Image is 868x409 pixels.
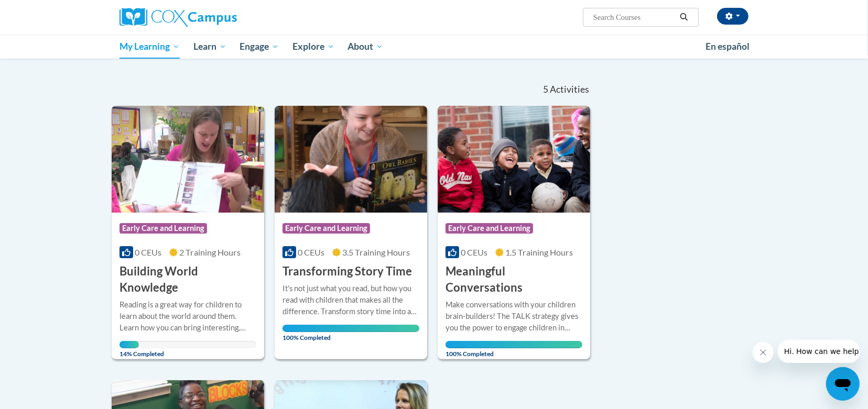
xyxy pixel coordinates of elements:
[120,223,207,234] span: Early Care and Learning
[233,35,286,59] a: Engage
[286,35,341,59] a: Explore
[112,106,264,213] img: Course Logo
[120,341,139,348] div: Your progress
[120,8,237,27] img: Cox Campus
[298,247,324,257] span: 0 CEUs
[446,263,582,296] h3: Meaningful Conversations
[283,263,412,280] h3: Transforming Story Time
[112,106,264,359] a: Course LogoEarly Care and Learning0 CEUs2 Training Hours Building World KnowledgeReading is a gre...
[135,247,161,257] span: 0 CEUs
[505,247,573,257] span: 1.5 Training Hours
[676,11,692,24] button: Search
[446,341,582,348] div: Your progress
[283,325,419,341] span: 100% Completed
[104,35,764,59] div: Main menu
[120,40,180,53] span: My Learning
[550,84,589,95] span: Activities
[778,340,860,363] iframe: Message from company
[275,106,427,213] img: Course Logo
[342,247,410,257] span: 3.5 Training Hours
[120,263,256,296] h3: Building World Knowledge
[461,247,487,257] span: 0 CEUs
[113,35,187,59] a: My Learning
[706,41,750,52] span: En español
[341,35,390,59] a: About
[438,106,590,213] img: Course Logo
[179,247,241,257] span: 2 Training Hours
[283,283,419,317] div: It's not just what you read, but how you read with children that makes all the difference. Transf...
[120,341,139,358] span: 14% Completed
[717,8,748,25] button: Account Settings
[753,342,774,363] iframe: Close message
[699,36,756,58] a: En español
[438,106,590,359] a: Course LogoEarly Care and Learning0 CEUs1.5 Training Hours Meaningful ConversationsMake conversat...
[120,8,319,27] a: Cox Campus
[187,35,233,59] a: Learn
[240,40,279,53] span: Engage
[193,40,226,53] span: Learn
[6,7,85,16] span: Hi. How can we help?
[543,84,548,95] span: 5
[826,367,860,401] iframe: Button to launch messaging window
[446,341,582,358] span: 100% Completed
[120,299,256,334] div: Reading is a great way for children to learn about the world around them. Learn how you can bring...
[275,106,427,359] a: Course LogoEarly Care and Learning0 CEUs3.5 Training Hours Transforming Story TimeIt's not just w...
[292,40,334,53] span: Explore
[283,325,419,332] div: Your progress
[446,299,582,334] div: Make conversations with your children brain-builders! The TALK strategy gives you the power to en...
[348,40,383,53] span: About
[592,11,676,24] input: Search Courses
[283,223,370,234] span: Early Care and Learning
[446,223,533,234] span: Early Care and Learning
